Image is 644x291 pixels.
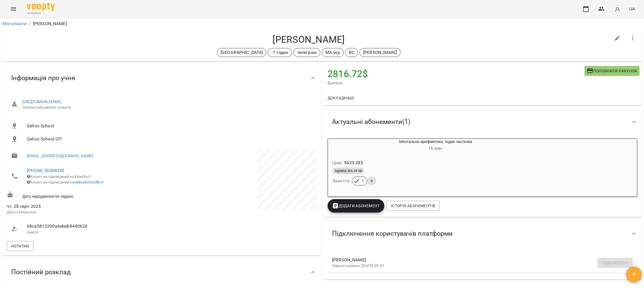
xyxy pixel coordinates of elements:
span: Підключення користувачів платформи [332,229,453,238]
a: [URL][DOMAIN_NAME] [22,99,62,104]
div: [GEOGRAPHIC_DATA] [217,48,267,57]
span: Постійний розклад [11,268,71,276]
p: Зареєстровано: [DATE] 09:41 [332,263,624,269]
span: Gelios School [27,123,312,129]
div: Постійний розклад [2,258,321,287]
button: Історія абонементів [387,201,440,211]
div: -7 годин [268,48,292,57]
p: 5633.28 $ [344,159,363,166]
span: [PERSON_NAME] [332,257,624,263]
button: Ментальна арифметика: Індив часткова16 вер- Ціна5633.28$індивід МА 45 хвЗаняття19 [328,139,517,192]
span: Клієнт не підписаний на ViberBot! [27,174,91,179]
button: Докладніше [325,93,357,103]
p: [PERSON_NAME] [33,20,67,27]
span: чт, 28 серп 2025 [7,203,160,210]
div: Ментальна арифметика: Індив часткова [355,139,517,152]
p: [PERSON_NAME] [363,49,397,56]
p: -7 годин [271,49,288,56]
span: For Business [27,11,55,15]
h4: [PERSON_NAME] [7,34,611,45]
img: avatar_s.png [614,5,621,13]
a: GeliosSchoolBot [74,180,103,184]
span: Інформація про учня [11,74,75,82]
span: 9 [367,178,376,183]
div: [PERSON_NAME] [359,48,401,57]
div: Інформація про учня [2,64,321,92]
div: ВС [345,48,358,57]
span: індивід МА 45 хв [332,168,364,173]
div: Підключення користувачів платформи [323,219,642,248]
p: Дата створення [7,209,160,215]
button: Додати Абонемент [328,199,384,213]
p: ВС [349,49,354,56]
a: [EMAIL_ADDRESS][DOMAIN_NAME] [27,153,93,159]
span: Нотатки [11,243,29,249]
span: Клієнт не підписаний на ! [27,180,104,184]
div: телеграм [293,48,320,57]
li: / [29,20,31,27]
p: МА укр [325,49,340,56]
p: телеграм [297,49,317,56]
span: Особистий кабінет клієнта [22,105,312,110]
h6: Ціна [332,159,342,167]
nav: breadcrumb [2,20,642,27]
span: Поповнити рахунок [587,68,637,74]
span: Історія абонементів [391,202,435,209]
div: Актуальні абонементи(1) [323,108,642,136]
img: Voopty Logo [27,3,55,11]
span: UA [629,6,635,12]
button: Нотатки [7,241,34,251]
h4: 2816.72 $ [328,68,584,80]
div: Ментальна арифметика: Індив часткова [328,139,355,152]
span: Актуальні абонементи ( 1 ) [332,118,410,126]
h6: Заняття [332,177,350,185]
a: Мої клієнти [2,21,27,26]
span: Баланс [328,80,584,86]
span: Gelios School ОП [27,136,312,142]
a: [PHONE_NUMBER] [27,168,64,173]
button: Menu [7,2,20,16]
span: 1 [358,178,367,183]
p: [GEOGRAPHIC_DATA] [221,49,263,56]
span: Додати Абонемент [332,202,380,209]
p: UserId [27,230,156,235]
span: Докладніше [328,95,354,101]
span: 16 вер - [428,145,443,151]
div: Дату народження не задано [6,190,162,200]
div: МА укр [322,48,344,57]
button: Поповнити рахунок [584,66,640,76]
button: UA [627,4,637,14]
span: 68ca5813200a6ebeb844062d [27,223,156,230]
